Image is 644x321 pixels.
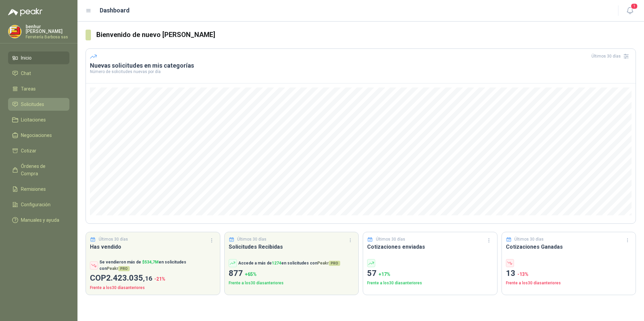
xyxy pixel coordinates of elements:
[99,236,128,243] p: Últimos 30 días
[96,30,636,40] h3: Bienvenido de nuevo [PERSON_NAME]
[21,163,63,177] span: Órdenes de Compra
[8,25,21,38] img: Company Logo
[26,35,69,39] p: Ferretería Barbosa sas
[21,185,46,193] span: Remisiones
[506,243,632,251] h3: Cotizaciones Ganadas
[106,273,152,283] span: 2.423.035
[90,243,216,251] h3: Has vendido
[245,272,257,277] span: + 65 %
[107,266,130,271] span: Peakr
[100,6,130,15] h1: Dashboard
[143,275,152,282] span: ,16
[8,129,69,142] a: Negociaciones
[8,51,69,64] a: Inicio
[8,160,69,180] a: Órdenes de Compra
[624,5,636,17] button: 1
[154,276,165,282] span: -21 %
[90,285,216,291] p: Frente a los 30 días anteriores
[21,116,46,123] span: Licitaciones
[229,267,355,280] p: 877
[8,214,69,226] a: Manuales y ayuda
[8,198,69,211] a: Configuración
[329,261,340,266] span: PRO
[21,85,36,93] span: Tareas
[8,113,69,126] a: Licitaciones
[21,216,59,224] span: Manuales y ayuda
[8,67,69,80] a: Chat
[21,147,36,154] span: Cotizar
[21,101,44,108] span: Solicitudes
[367,267,493,280] p: 57
[238,260,340,266] p: Accede a más de en solicitudes con
[506,267,632,280] p: 13
[367,243,493,251] h3: Cotizaciones enviadas
[118,266,130,271] span: PRO
[591,51,632,62] div: Últimos 30 días
[517,272,528,277] span: -13 %
[229,243,355,251] h3: Solicitudes Recibidas
[8,82,69,95] a: Tareas
[21,54,32,62] span: Inicio
[229,280,355,286] p: Frente a los 30 días anteriores
[26,24,69,34] p: benhur [PERSON_NAME]
[21,201,51,208] span: Configuración
[8,183,69,195] a: Remisiones
[90,70,632,74] p: Número de solicitudes nuevas por día
[90,272,216,285] p: COP
[514,236,544,243] p: Últimos 30 días
[272,261,281,265] span: 1274
[8,144,69,157] a: Cotizar
[367,280,493,286] p: Frente a los 30 días anteriores
[317,261,340,265] span: Peakr
[21,70,31,77] span: Chat
[376,236,405,243] p: Últimos 30 días
[21,132,52,139] span: Negociaciones
[506,280,632,286] p: Frente a los 30 días anteriores
[8,8,42,16] img: Logo peakr
[90,62,632,70] h3: Nuevas solicitudes en mis categorías
[8,98,69,111] a: Solicitudes
[631,3,638,9] span: 1
[142,260,159,264] span: $ 534,7M
[237,236,266,243] p: Últimos 30 días
[379,272,390,277] span: + 17 %
[99,259,216,272] p: Se vendieron más de en solicitudes con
